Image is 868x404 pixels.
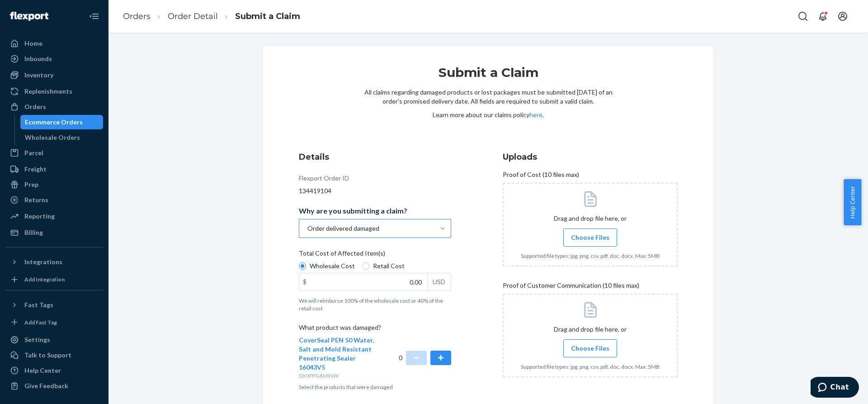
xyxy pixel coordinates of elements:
[24,300,53,309] div: Fast Tags
[364,110,613,119] p: Learn more about our claims policy .
[310,261,355,271] span: Wholesale Cost
[299,174,349,186] div: Flexport Order ID
[834,7,852,25] button: Open account menu
[5,68,103,82] a: Inventory
[5,84,103,99] a: Replenishments
[24,228,43,237] div: Billing
[24,212,55,221] div: Reporting
[24,366,61,375] div: Help Center
[5,100,103,114] a: Orders
[24,351,71,360] div: Talk to Support
[299,262,306,270] input: Wholesale Cost
[5,379,103,393] button: Give Feedback
[5,348,103,362] button: Talk to Support
[24,87,72,96] div: Replenishments
[399,336,452,380] div: 0
[5,333,103,347] a: Settings
[299,297,451,312] p: We will reimburse 100% of the wholesale cost or 40% of the retail cost
[307,224,379,233] div: Order delivered damaged
[24,257,62,266] div: Integrations
[5,298,103,312] button: Fast Tags
[235,11,300,21] a: Submit a Claim
[5,255,103,269] button: Integrations
[116,3,307,30] ol: breadcrumbs
[5,177,103,192] a: Prep
[24,381,68,390] div: Give Feedback
[571,233,609,242] span: Choose Files
[24,39,42,48] div: Home
[24,165,47,174] div: Freight
[811,377,859,399] iframe: Opens a widget where you can chat to one of our agents
[5,225,103,240] a: Billing
[299,151,451,163] h3: Details
[503,281,639,294] span: Proof of Customer Communication (10 files max)
[5,209,103,223] a: Reporting
[5,162,103,176] a: Freight
[25,118,83,127] div: Ecommerce Orders
[364,64,613,88] h1: Submit a Claim
[5,36,103,51] a: Home
[24,180,38,189] div: Prep
[299,323,451,336] p: What product was damaged?
[503,170,579,183] span: Proof of Cost (10 files max)
[24,195,48,204] div: Returns
[427,273,451,290] div: USD
[299,273,310,290] div: $
[814,7,832,25] button: Open notifications
[25,133,80,142] div: Wholesale Orders
[373,261,405,271] span: Retail Cost
[24,335,50,344] div: Settings
[20,130,104,145] a: Wholesale Orders
[299,383,451,391] p: Select the products that were damaged
[5,146,103,160] a: Parcel
[794,7,812,25] button: Open Search Box
[299,336,374,371] span: CoverSeal PEN 50 Water, Salt and Mold Resistant Penetrating Sealer 16043V5
[5,273,103,286] a: Add Integration
[362,262,369,270] input: Retail Cost
[24,54,52,63] div: Inbounds
[20,115,104,129] a: Ecommerce Orders
[529,111,542,119] a: here
[5,52,103,66] a: Inbounds
[168,11,218,21] a: Order Detail
[10,12,48,21] img: Flexport logo
[299,249,385,261] span: Total Cost of Affected Item(s)
[503,151,678,163] h3: Uploads
[24,102,46,111] div: Orders
[5,316,103,329] a: Add Fast Tag
[24,71,53,80] div: Inventory
[5,193,103,207] a: Returns
[299,372,375,380] p: DX9PPG8MINW
[85,7,103,25] button: Close Navigation
[571,344,609,353] span: Choose Files
[364,88,613,106] p: All claims regarding damaged products or lost packages must be submitted [DATE] of an order’s pro...
[123,11,151,21] a: Orders
[24,148,43,157] div: Parcel
[299,273,427,290] input: $USD
[24,318,57,326] div: Add Fast Tag
[299,206,407,215] p: Why are you submitting a claim?
[24,276,65,283] div: Add Integration
[299,186,451,195] div: 134419104
[5,363,103,378] a: Help Center
[844,179,861,225] button: Help Center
